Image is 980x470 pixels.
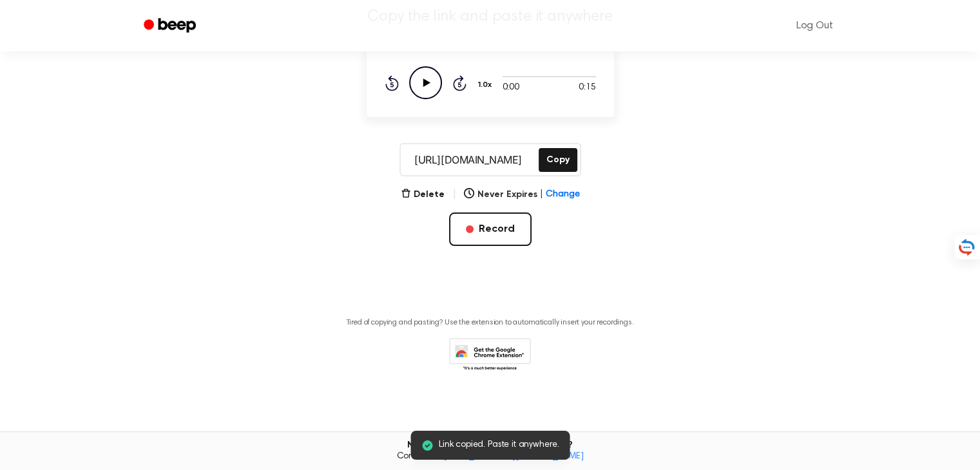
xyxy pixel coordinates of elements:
[477,74,497,96] button: 1.0x
[439,438,559,452] span: Link copied. Paste it anywhere.
[539,148,577,172] button: Copy
[579,81,595,95] span: 0:15
[443,452,584,461] a: [EMAIL_ADDRESS][DOMAIN_NAME]
[503,81,519,95] span: 0:00
[401,188,445,202] button: Delete
[464,188,579,202] button: Never Expires|Change
[135,14,207,39] a: Beep
[452,187,457,202] span: |
[347,318,634,328] p: Tired of copying and pasting? Use the extension to automatically insert your recordings.
[783,10,846,41] a: Log Out
[449,212,532,246] button: Record
[8,451,972,463] span: Contact us
[539,188,543,202] span: |
[545,188,579,202] span: Change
